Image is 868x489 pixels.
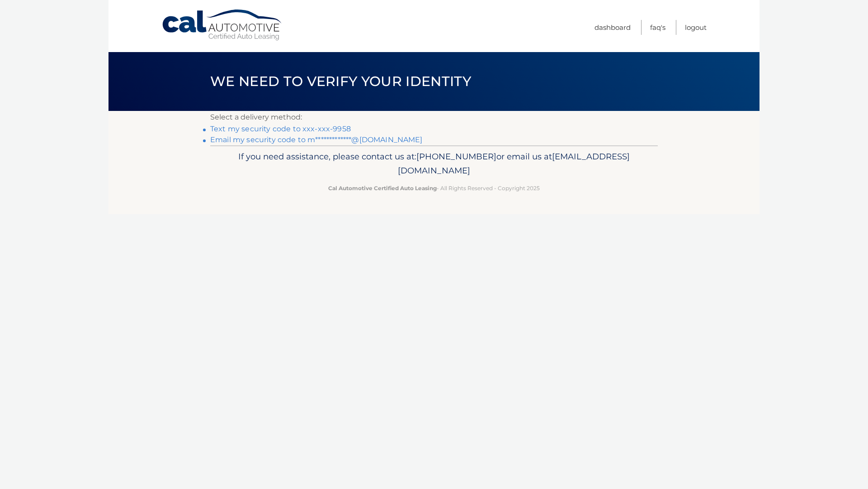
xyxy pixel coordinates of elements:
[216,183,652,193] p: - All Rights Reserved - Copyright 2025
[416,151,496,162] span: [PHONE_NUMBER]
[161,9,283,41] a: Cal Automotive
[210,125,351,133] a: Text my security code to xxx-xxx-9958
[216,149,652,178] p: If you need assistance, please contact us at: or email us at
[328,185,437,192] strong: Cal Automotive Certified Auto Leasing
[210,111,658,124] p: Select a delivery method:
[210,73,471,90] span: We need to verify your identity
[685,20,707,35] a: Logout
[594,20,631,35] a: Dashboard
[650,20,665,35] a: FAQ's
